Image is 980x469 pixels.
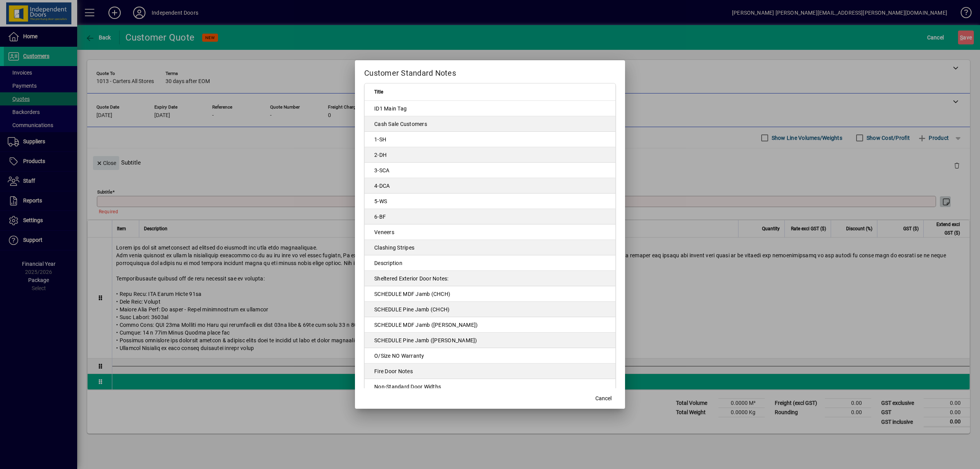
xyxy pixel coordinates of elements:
td: Fire Door Notes [365,364,615,379]
td: Clashing Stripes [365,240,615,255]
td: 6-BF [365,209,615,224]
td: ID1 Main Tag [365,101,615,116]
td: 1-SH [365,132,615,147]
span: Cancel [595,394,612,403]
td: Veneers [365,224,615,240]
td: SCHEDULE Pine Jamb (CHCH) [365,302,615,317]
td: Non-Standard Door Widths [365,379,615,394]
td: Cash Sale Customers [365,116,615,132]
td: Sheltered Exterior Door Notes: [365,271,615,286]
td: 4-DCA [365,178,615,194]
td: SCHEDULE MDF Jamb (CHCH) [365,286,615,302]
td: 3-SCA [365,163,615,178]
td: Description [365,255,615,271]
h2: Customer Standard Notes [355,60,625,83]
span: Title [374,88,383,96]
td: 2-DH [365,147,615,163]
button: Cancel [591,392,616,406]
td: SCHEDULE MDF Jamb ([PERSON_NAME]) [365,317,615,333]
td: 5-WS [365,194,615,209]
td: O/Size NO Warranty [365,348,615,364]
td: SCHEDULE Pine Jamb ([PERSON_NAME]) [365,333,615,348]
